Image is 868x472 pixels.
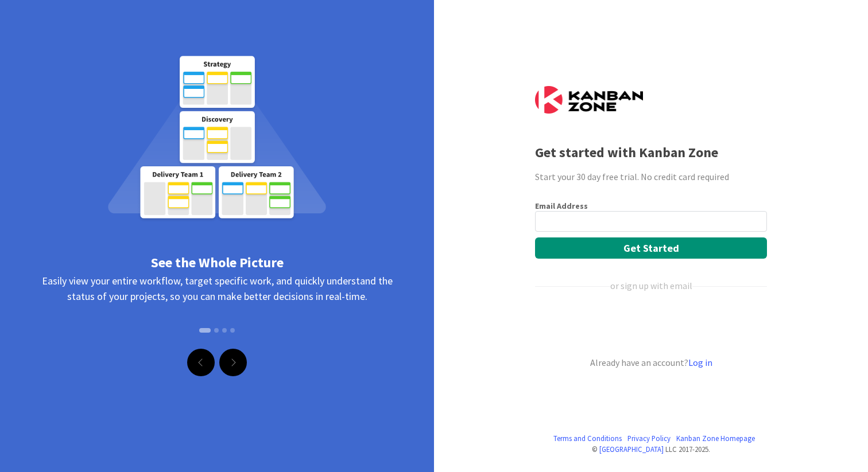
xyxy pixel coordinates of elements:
[199,328,211,333] button: Slide 1
[230,322,235,338] button: Slide 4
[535,86,643,114] img: Kanban Zone
[222,322,227,338] button: Slide 3
[214,322,219,338] button: Slide 2
[627,433,671,444] a: Privacy Policy
[40,252,394,273] div: See the Whole Picture
[535,237,767,259] button: Get Started
[688,357,712,368] a: Log in
[676,433,755,444] a: Kanban Zone Homepage
[599,444,664,454] a: [GEOGRAPHIC_DATA]
[535,170,767,184] div: Start your 30 day free trial. No credit card required
[553,433,622,444] a: Terms and Conditions
[535,356,767,369] div: Already have an account?
[529,311,770,337] iframe: Sign in with Google Button
[40,273,394,348] div: Easily view your entire workflow, target specific work, and quickly understand the status of your...
[535,143,718,161] b: Get started with Kanban Zone
[535,444,767,455] div: © LLC 2017- 2025 .
[535,201,588,211] label: Email Address
[610,279,692,292] div: or sign up with email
